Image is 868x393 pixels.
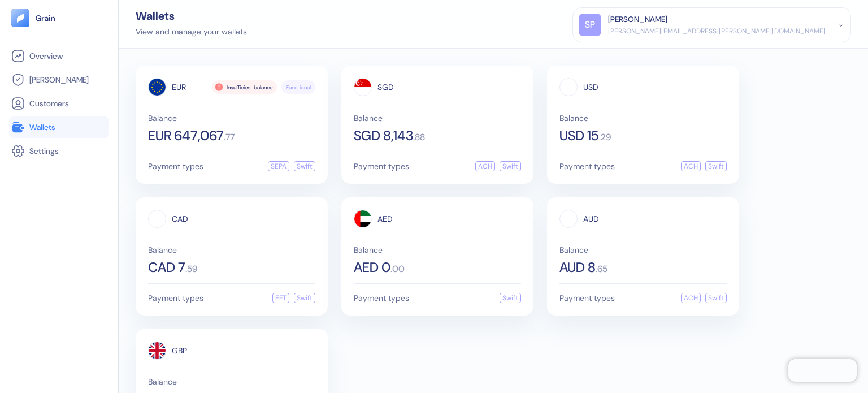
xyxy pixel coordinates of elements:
div: Swift [294,161,315,171]
span: EUR 647,067 [148,129,224,142]
div: ACH [681,161,701,171]
a: Settings [11,144,107,158]
img: logo-tablet-V2.svg [11,9,29,27]
div: ACH [475,161,495,171]
div: Swift [705,293,727,303]
span: Overview [29,50,63,62]
div: Swift [705,161,727,171]
span: . 65 [596,265,607,274]
div: [PERSON_NAME][EMAIL_ADDRESS][PERSON_NAME][DOMAIN_NAME] [608,26,826,36]
a: [PERSON_NAME] [11,73,107,87]
span: AED [377,215,393,223]
div: [PERSON_NAME] [608,14,667,25]
iframe: Chatra live chat [788,359,857,382]
span: USD 15 [559,129,599,142]
span: CAD [172,215,188,223]
div: ACH [681,293,701,303]
span: AED 0 [354,261,390,274]
span: AUD 8 [559,261,596,274]
div: View and manage your wallets [136,26,247,38]
span: Balance [148,114,315,122]
span: GBP [172,347,187,355]
span: . 59 [185,265,197,274]
span: Functional [286,83,311,92]
a: Overview [11,49,107,63]
span: . 00 [390,265,405,274]
span: Payment types [559,162,615,170]
span: Balance [559,114,727,122]
span: EUR [172,83,186,91]
span: USD [583,83,598,91]
div: SP [579,14,601,36]
span: Balance [354,114,521,122]
span: Balance [354,246,521,254]
span: AUD [583,215,599,223]
span: Payment types [354,162,409,170]
img: logo [35,14,56,22]
a: Wallets [11,120,107,134]
span: . 77 [224,133,235,142]
span: Payment types [148,294,203,302]
span: Wallets [29,122,55,133]
div: Insufficient balance [212,80,277,94]
span: . 88 [413,133,425,142]
div: Swift [500,161,521,171]
span: SGD [377,83,394,91]
span: Payment types [559,294,615,302]
div: SEPA [268,161,289,171]
div: Wallets [136,10,247,21]
span: . 29 [599,133,611,142]
a: Customers [11,97,107,110]
span: Payment types [148,162,203,170]
span: Balance [148,378,315,386]
span: Balance [559,246,727,254]
div: Swift [294,293,315,303]
div: EFT [272,293,289,303]
span: Balance [148,246,315,254]
div: Swift [500,293,521,303]
span: Customers [29,98,69,109]
span: CAD 7 [148,261,185,274]
span: Settings [29,145,59,157]
span: Payment types [354,294,409,302]
span: [PERSON_NAME] [29,74,89,85]
span: SGD 8,143 [354,129,413,142]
